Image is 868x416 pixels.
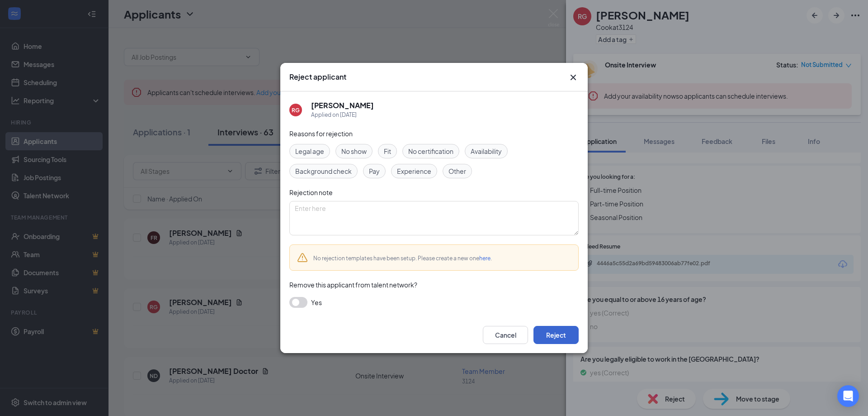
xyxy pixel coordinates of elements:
[289,72,346,82] h3: Reject applicant
[295,166,352,176] span: Background check
[568,72,579,83] svg: Cross
[313,255,492,262] span: No rejection templates have been setup. Please create a new one .
[533,326,579,344] button: Reject
[311,297,322,308] span: Yes
[311,110,374,120] div: Applied on [DATE]
[297,252,308,263] svg: Warning
[295,146,324,156] span: Legal age
[448,166,466,176] span: Other
[369,166,380,176] span: Pay
[384,146,391,156] span: Fit
[397,166,431,176] span: Experience
[483,326,528,344] button: Cancel
[837,385,859,407] div: Open Intercom Messenger
[289,281,417,289] span: Remove this applicant from talent network?
[408,146,453,156] span: No certification
[471,146,502,156] span: Availability
[479,255,491,262] a: here
[311,100,374,110] h5: [PERSON_NAME]
[292,106,300,114] div: RG
[289,129,353,138] span: Reasons for rejection
[289,188,333,196] span: Rejection note
[568,72,579,83] button: Close
[341,146,367,156] span: No show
